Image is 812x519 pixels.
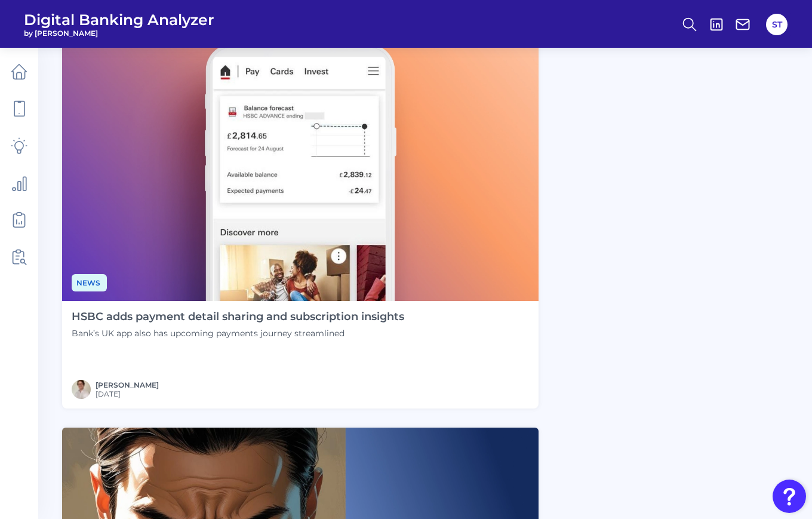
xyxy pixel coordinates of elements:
p: Bank’s UK app also has upcoming payments journey streamlined [72,328,404,339]
a: News [72,277,107,288]
img: News - Phone.png [62,33,539,301]
h4: HSBC adds payment detail sharing and subscription insights [72,311,404,324]
button: Open Resource Center [773,480,806,513]
a: [PERSON_NAME] [96,380,159,389]
span: News [72,274,107,291]
span: by [PERSON_NAME] [24,29,214,38]
span: [DATE] [96,389,159,398]
img: MIchael McCaw [72,380,91,399]
span: Digital Banking Analyzer [24,11,214,29]
button: ST [766,14,788,35]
